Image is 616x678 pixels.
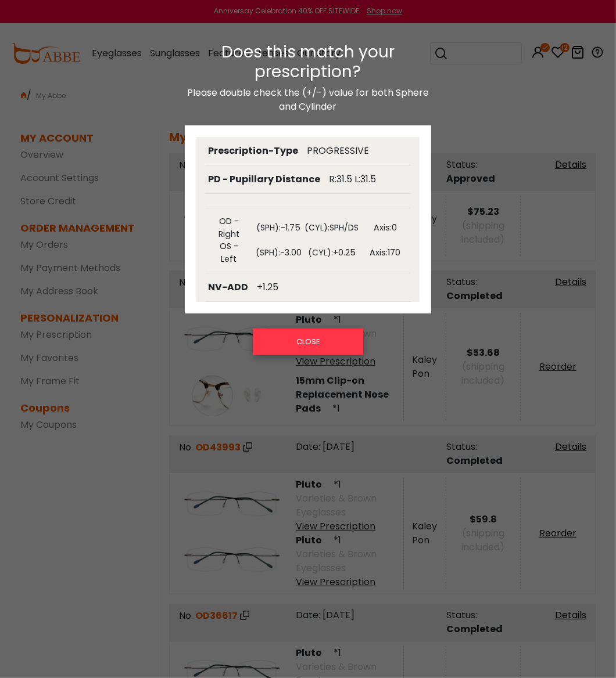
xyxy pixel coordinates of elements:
strong: Axis: [370,247,388,258]
span: SPH/DS [330,222,359,233]
span: 170 [388,247,400,258]
th: OS - Left [205,240,253,265]
strong: Axis: [374,222,392,233]
strong: (CYL): [308,247,333,258]
div: +1.25 [257,280,278,294]
strong: (SPH): [256,222,281,233]
p: Please double check the (+/-) value for both Sphere and Cylinder [185,86,431,114]
h3: Does this match your prescription? [185,42,431,81]
span: -1.75 [281,222,300,233]
span: -3.00 [280,247,302,258]
div: R:31.5 L:31.5 [329,172,376,186]
div: Prescription-Type [208,144,298,158]
button: CLOSE [253,329,364,355]
div: NV-ADD [208,280,248,294]
span: 0 [392,222,397,233]
strong: (CYL): [305,222,330,233]
span: +0.25 [333,247,356,258]
th: OD - Right [205,215,253,240]
div: PD - Pupillary Distance [208,172,320,186]
div: PROGRESSIVE [307,144,369,158]
strong: (SPH): [256,247,280,258]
